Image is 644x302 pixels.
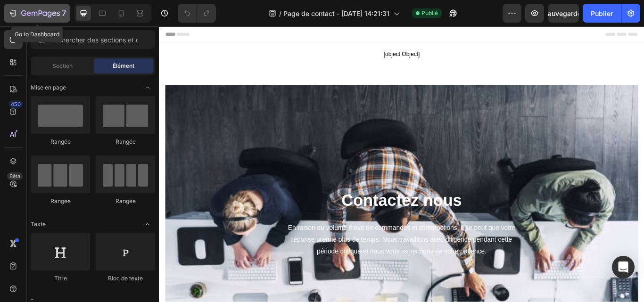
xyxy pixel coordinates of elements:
[591,9,613,17] font: Publier
[149,229,416,269] p: En raison du volume élevé de commandes et d'interactions, il se peut que votre réponse prenne plu...
[62,8,66,18] font: 7
[178,4,216,23] div: Annuler/Rétablir
[140,80,155,95] span: Basculer pour ouvrir
[54,275,67,282] font: Titre
[50,138,71,145] font: Rangée
[140,217,155,232] span: Basculer pour ouvrir
[612,256,635,278] div: Ouvrir Intercom Messenger
[108,275,143,282] font: Bloc de texte
[583,4,621,23] button: Publier
[113,62,134,69] font: Élément
[14,190,552,216] h1: Contactez nous
[52,62,73,69] font: Section
[4,4,70,23] button: 7
[50,197,71,204] font: Rangée
[11,101,21,107] font: 450
[116,138,136,145] font: Rangée
[9,173,20,180] font: Bêta
[421,9,438,16] font: Publié
[279,9,281,17] font: /
[544,9,584,17] font: Sauvegarder
[283,9,389,17] font: Page de contact - [DATE] 14:21:31
[116,197,136,204] font: Rangée
[31,30,155,49] input: Rechercher des sections et des éléments
[31,84,66,91] font: Mise en page
[31,220,46,228] font: Texte
[548,4,579,23] button: Sauvegarder
[159,26,644,302] iframe: Zone de conception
